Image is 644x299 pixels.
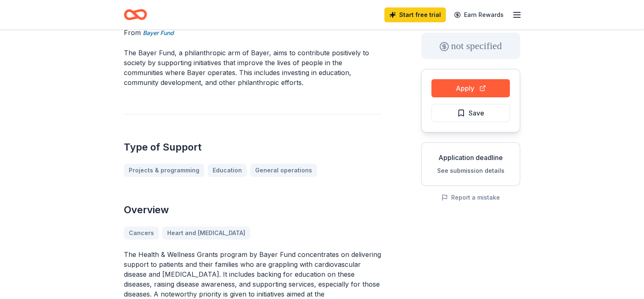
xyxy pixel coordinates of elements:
[428,153,513,162] div: Application deadline
[469,108,484,118] span: Save
[431,104,510,122] button: Save
[437,166,504,176] button: See submission details
[124,48,381,87] p: The Bayer Fund, a philanthropic arm of Bayer, aims to contribute positively to society by support...
[124,28,381,38] div: From
[124,203,381,217] h2: Overview
[143,28,174,38] a: Bayer Fund
[441,193,500,202] button: Report a mistake
[449,7,509,22] a: Earn Rewards
[124,141,381,154] h2: Type of Support
[431,79,510,97] button: Apply
[384,7,446,22] a: Start free trial
[124,5,147,24] a: Home
[421,33,520,59] div: not specified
